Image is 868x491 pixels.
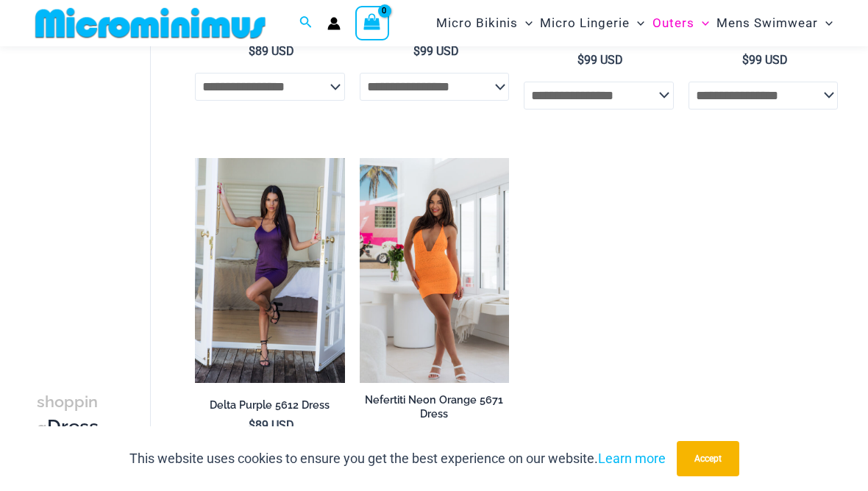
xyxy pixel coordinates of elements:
span: Menu Toggle [630,4,644,42]
bdi: 99 USD [577,53,623,67]
span: shopping [37,393,98,437]
span: Outers [652,4,694,42]
bdi: 89 USD [249,418,294,432]
span: $ [413,44,420,58]
a: Micro LingerieMenu ToggleMenu Toggle [536,4,648,42]
a: Delta Purple 5612 Dress 01Delta Purple 5612 Dress 03Delta Purple 5612 Dress 03 [195,158,345,382]
a: Account icon link [327,17,341,30]
span: Menu Toggle [818,4,833,42]
bdi: 99 USD [742,53,788,67]
img: MM SHOP LOGO FLAT [29,7,271,40]
span: Menu Toggle [694,4,709,42]
h2: Delta Purple 5612 Dress [195,398,345,412]
img: Nefertiti Neon Orange 5671 Dress 01 [360,158,510,382]
span: $ [249,44,255,58]
span: $ [249,418,255,432]
span: Mens Swimwear [716,4,818,42]
span: $ [742,53,749,67]
img: Delta Purple 5612 Dress 01 [195,158,345,382]
h3: Dresses [37,389,99,465]
a: View Shopping Cart, empty [355,6,389,40]
a: Search icon link [299,14,313,32]
nav: Site Navigation [430,2,839,44]
h2: Nefertiti Neon Orange 5671 Dress [360,393,510,420]
a: Nefertiti Neon Orange 5671 Dress 01Nefertiti Neon Orange 5671 Dress 02Nefertiti Neon Orange 5671 ... [360,158,510,382]
span: Micro Bikinis [436,4,518,42]
span: $ [577,53,584,67]
a: Learn more [598,451,666,466]
p: This website uses cookies to ensure you get the best experience on our website. [129,448,666,470]
a: OutersMenu ToggleMenu Toggle [649,4,713,42]
span: Micro Lingerie [540,4,630,42]
bdi: 99 USD [413,44,459,58]
iframe: TrustedSite Certified [37,49,169,343]
a: Micro BikinisMenu ToggleMenu Toggle [433,4,536,42]
a: Mens SwimwearMenu ToggleMenu Toggle [713,4,836,42]
a: Delta Purple 5612 Dress [195,398,345,417]
button: Accept [677,441,739,476]
span: Menu Toggle [518,4,533,42]
a: Nefertiti Neon Orange 5671 Dress [360,393,510,426]
bdi: 89 USD [249,44,294,58]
